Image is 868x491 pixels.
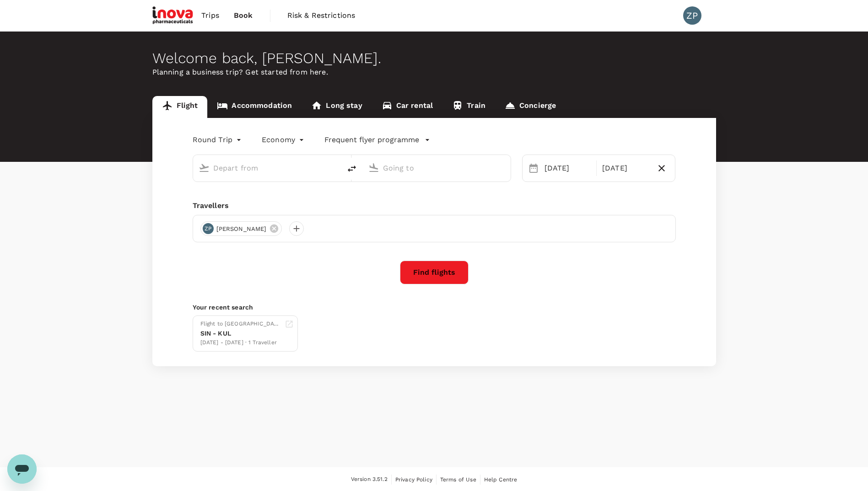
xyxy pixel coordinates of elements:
img: iNova Pharmaceuticals [152,5,194,26]
a: Train [442,96,495,118]
div: [DATE] - [DATE] · 1 Traveller [200,338,281,347]
span: Help Centre [484,476,518,483]
span: Version 3.51.2 [351,475,388,484]
div: Welcome back , [PERSON_NAME] . [152,50,716,67]
button: Open [334,167,336,169]
span: Trips [201,10,219,21]
div: Travellers [193,200,676,211]
span: Book [234,10,253,21]
p: Frequent flyer programme [324,134,419,145]
span: Privacy Policy [395,476,432,483]
div: ZP [203,223,214,234]
span: Risk & Restrictions [287,10,356,21]
div: ZP [683,6,701,25]
input: Depart from [213,161,322,175]
span: [PERSON_NAME] [211,224,272,234]
button: Open [504,167,506,169]
a: Concierge [495,96,566,118]
p: Your recent search [193,303,676,312]
a: Help Centre [484,475,518,485]
a: Accommodation [207,96,302,118]
div: Flight to [GEOGRAPHIC_DATA] [200,320,281,329]
div: [DATE] [598,159,652,177]
button: delete [341,158,363,180]
a: Privacy Policy [395,475,432,485]
span: Terms of Use [440,476,476,483]
div: SIN - KUL [200,329,281,338]
div: ZP[PERSON_NAME] [200,221,282,236]
a: Car rental [372,96,443,118]
a: Long stay [302,96,372,118]
div: [DATE] [541,159,594,177]
div: Round Trip [193,133,244,147]
p: Planning a business trip? Get started from here. [152,67,716,78]
iframe: Button to launch messaging window [7,454,37,484]
a: Terms of Use [440,475,476,485]
a: Flight [152,96,208,118]
input: Going to [383,161,491,175]
div: Economy [262,133,306,147]
button: Find flights [400,261,469,284]
button: Frequent flyer programme [324,134,430,145]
